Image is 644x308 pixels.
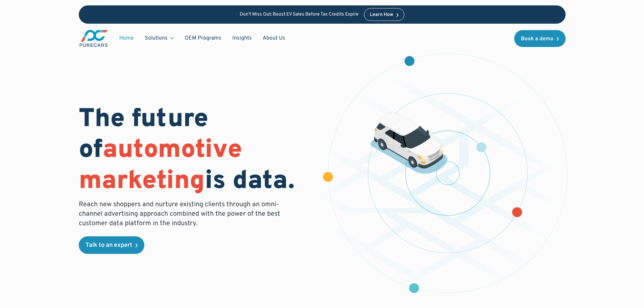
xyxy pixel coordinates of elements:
span: automotive marketing [79,134,242,197]
img: illustration of a vehicle [370,112,448,174]
a: About Us [257,32,291,45]
a: Talk to an expert [79,236,144,254]
div: Solutions [139,32,179,45]
p: Reach new shoppers and nurture existing clients through an omni-channel advertising approach comb... [79,200,284,228]
a: Learn How [364,8,404,21]
div: Talk to an expert [86,242,132,248]
div: Learn How [370,13,393,17]
a: OEM Programs [179,32,227,45]
a: Home [114,32,139,45]
div: Book a demo [521,36,553,42]
a: Book a demo [514,30,566,47]
a: main [79,29,109,48]
h1: The future of is data. [79,104,314,197]
p: Don’t Miss Out: Boost EV Sales Before Tax Credits Expire [240,12,359,18]
div: Solutions [145,34,168,42]
a: Insights [227,32,257,45]
img: purecars logo [79,29,109,48]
